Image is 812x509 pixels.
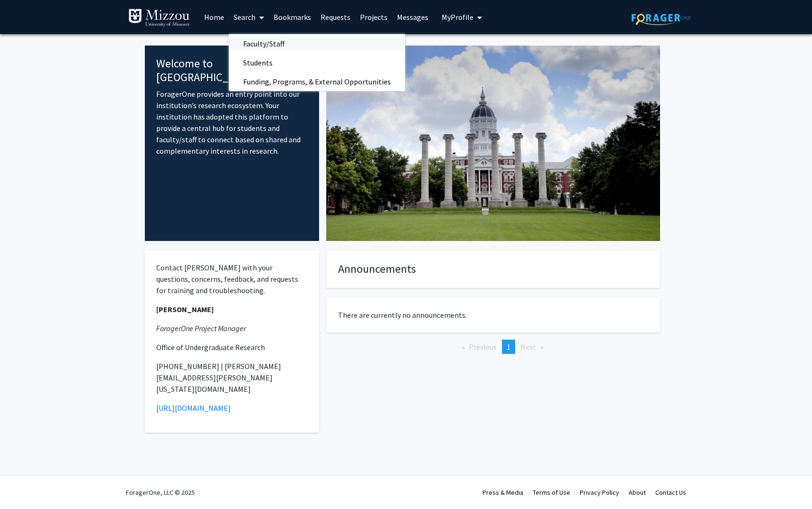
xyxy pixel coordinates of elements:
[229,72,405,91] span: Funding, Programs, & External Opportunities
[326,340,660,354] ul: Pagination
[229,74,405,89] a: Funding, Programs, & External Opportunities
[442,12,473,22] span: My Profile
[482,488,523,497] a: Press & Media
[507,342,510,352] span: 1
[156,262,308,296] p: Contact [PERSON_NAME] with your questions, concerns, feedback, and requests for training and trou...
[156,305,214,314] strong: [PERSON_NAME]
[156,342,308,353] p: Office of Undergraduate Research
[229,34,299,53] span: Faculty/Staff
[316,0,355,34] a: Requests
[469,342,497,352] span: Previous
[229,53,287,72] span: Students
[269,0,316,34] a: Bookmarks
[156,361,308,395] p: [PHONE_NUMBER] | [PERSON_NAME][EMAIL_ADDRESS][PERSON_NAME][US_STATE][DOMAIN_NAME]
[355,0,392,34] a: Projects
[655,488,686,497] a: Contact Us
[632,10,691,25] img: ForagerOne Logo
[338,262,648,276] h4: Announcements
[229,37,405,51] a: Faculty/Staff
[156,324,246,333] em: ForagerOne Project Manager
[156,403,231,413] a: [URL][DOMAIN_NAME]
[338,309,648,321] p: There are currently no announcements.
[629,488,646,497] a: About
[392,0,433,34] a: Messages
[520,342,536,352] span: Next
[229,56,405,70] a: Students
[156,57,308,84] h4: Welcome to [GEOGRAPHIC_DATA]
[128,9,190,28] img: University of Missouri Logo
[326,46,660,241] img: Cover Image
[580,488,619,497] a: Privacy Policy
[126,476,195,509] div: ForagerOne, LLC © 2025
[199,0,229,34] a: Home
[533,488,570,497] a: Terms of Use
[7,466,40,502] iframe: Chat
[156,88,308,157] p: ForagerOne provides an entry point into our institution’s research ecosystem. Your institution ha...
[229,0,269,34] a: Search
